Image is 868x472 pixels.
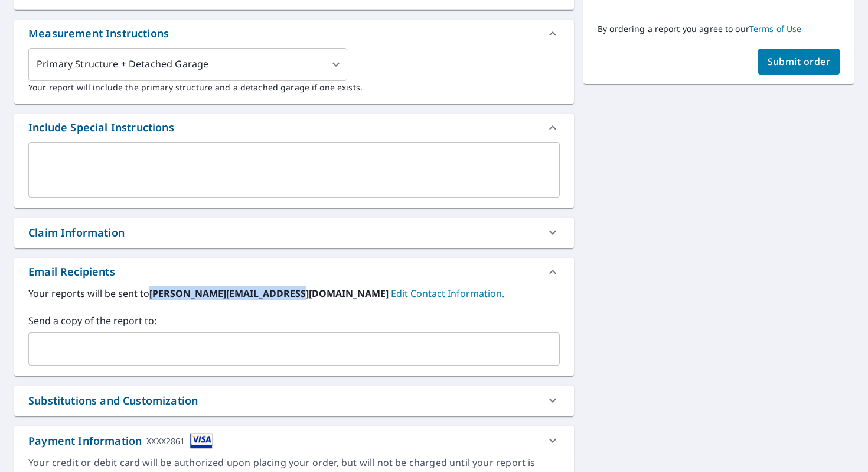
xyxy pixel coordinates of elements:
[14,426,574,456] div: Payment InformationXXXX2861cardImage
[768,55,831,68] span: Submit order
[28,225,125,241] div: Claim Information
[14,218,574,248] div: Claim Information
[14,114,574,142] div: Include Special Instructions
[28,313,560,328] label: Send a copy of the report to:
[598,24,840,34] p: By ordering a report you agree to our
[28,48,347,81] div: Primary Structure + Detached Garage
[28,433,213,449] div: Payment Information
[149,287,391,300] b: [PERSON_NAME][EMAIL_ADDRESS][DOMAIN_NAME]
[758,49,840,75] button: Submit order
[28,81,560,93] p: Your report will include the primary structure and a detached garage if one exists.
[190,433,213,449] img: cardImage
[28,119,174,135] div: Include Special Instructions
[28,264,115,280] div: Email Recipients
[749,23,802,34] a: Terms of Use
[28,393,198,409] div: Substitutions and Customization
[146,433,185,449] div: XXXX2861
[28,286,560,300] label: Your reports will be sent to
[14,20,574,48] div: Measurement Instructions
[14,258,574,286] div: Email Recipients
[14,386,574,416] div: Substitutions and Customization
[391,287,504,300] a: EditContactInfo
[28,25,169,41] div: Measurement Instructions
